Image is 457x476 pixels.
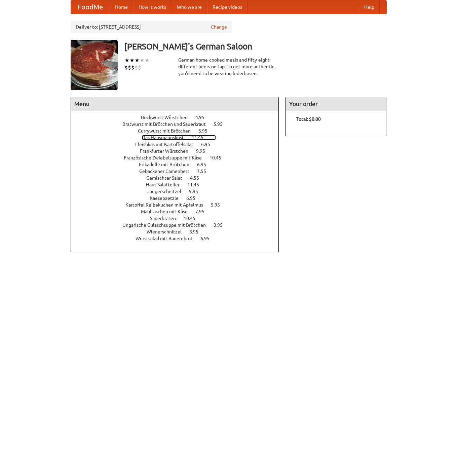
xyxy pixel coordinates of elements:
a: Gebackener Camenbert 7.55 [139,169,219,174]
a: Home [110,0,133,14]
a: Frikadelle mit Brötchen 6.95 [139,162,219,167]
a: Ungarische Gulaschsuppe mit Brötchen 3.95 [122,222,235,228]
a: Fleishkas mit Kartoffelsalat 6.95 [135,142,223,147]
span: Kaesepaetzle [150,195,185,201]
span: Wurstsalad mit Bauernbrot [136,236,199,241]
a: Currywurst mit Brötchen 5.95 [138,128,220,134]
h4: Menu [71,97,279,111]
a: Kartoffel Reibekuchen mit Apfelmus 5.95 [125,202,232,208]
span: 7.95 [195,209,211,214]
a: Bockwurst Würstchen 4.95 [141,115,217,120]
li: $ [124,64,128,71]
li: $ [138,64,141,71]
h3: [PERSON_NAME]'s German Saloon [124,40,387,53]
a: Maultaschen mit Käse 7.95 [141,209,217,214]
span: Bockwurst Würstchen [141,115,194,120]
a: Das Hausmannskost 11.45 [142,135,216,140]
li: ★ [124,57,129,64]
span: 11.45 [187,182,206,187]
li: $ [128,64,131,71]
b: Total: $0.00 [296,116,321,122]
span: 8.95 [189,229,205,234]
li: $ [131,64,135,71]
span: 11.45 [192,135,210,140]
div: German home-cooked meals and fifty-eight different beers on tap. To get more authentic, you'd nee... [178,57,279,77]
span: Frankfurter Würstchen [140,148,195,154]
a: Wurstsalad mit Bauernbrot 6.95 [136,236,222,241]
span: 3.95 [214,222,229,228]
span: 6.95 [201,142,217,147]
span: 6.95 [186,195,202,201]
span: 10.45 [210,155,228,160]
span: 6.95 [200,236,216,241]
a: Bratwurst mit Brötchen und Sauerkraut 5.95 [122,121,235,127]
span: Französische Zwiebelsuppe mit Käse [124,155,208,160]
span: Kartoffel Reibekuchen mit Apfelmus [125,202,210,208]
li: $ [135,64,138,71]
li: ★ [129,57,135,64]
a: Help [359,0,380,14]
span: Gebackener Camenbert [139,169,196,174]
a: How it works [133,0,172,14]
span: 4.55 [190,175,206,181]
span: 7.55 [197,169,213,174]
span: Wienerschnitzel [147,229,188,234]
a: Französische Zwiebelsuppe mit Käse 10.45 [124,155,234,160]
span: Currywurst mit Brötchen [138,128,197,134]
span: 5.95 [198,128,214,134]
a: Recipe videos [207,0,247,14]
li: ★ [145,57,150,64]
li: ★ [140,57,145,64]
a: Who we are [172,0,207,14]
span: Jaegerschnitzel [147,189,188,194]
span: 9.95 [189,189,205,194]
span: 4.95 [195,115,211,120]
span: Gemischter Salat [146,175,189,181]
span: 10.45 [184,216,202,221]
a: Change [211,24,227,30]
a: FoodMe [71,0,110,14]
a: Gemischter Salat 4.55 [146,175,212,181]
span: Haus Salatteller [146,182,186,187]
a: Haus Salatteller 11.45 [146,182,212,187]
span: Ungarische Gulaschsuppe mit Brötchen [122,222,213,228]
span: 9.95 [196,148,212,154]
span: 5.95 [211,202,227,208]
a: Wienerschnitzel 8.95 [147,229,211,234]
li: ★ [135,57,140,64]
span: Sauerbraten [150,216,183,221]
a: Sauerbraten 10.45 [150,216,208,221]
span: Maultaschen mit Käse [141,209,194,214]
span: 5.95 [214,121,229,127]
a: Jaegerschnitzel 9.95 [147,189,211,194]
a: Kaesepaetzle 6.95 [150,195,208,201]
a: Frankfurter Würstchen 9.95 [140,148,218,154]
span: Bratwurst mit Brötchen und Sauerkraut [122,121,213,127]
span: Frikadelle mit Brötchen [139,162,196,167]
span: Das Hausmannskost [142,135,191,140]
div: Deliver to: [STREET_ADDRESS] [71,21,232,33]
span: Fleishkas mit Kartoffelsalat [135,142,200,147]
span: 6.95 [197,162,213,167]
h4: Your order [286,97,386,111]
img: angular.jpg [71,40,118,90]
